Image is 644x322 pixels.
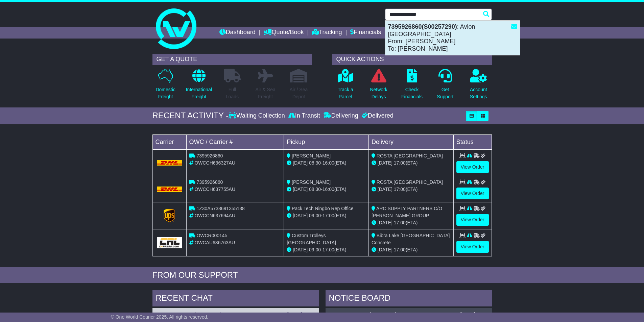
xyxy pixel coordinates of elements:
[360,112,393,120] div: Delivered
[394,160,406,166] span: 17:00
[164,209,175,222] img: GetCarrierServiceLogo
[157,160,182,166] img: DHL.png
[332,54,492,65] div: QUICK ACTIONS
[388,23,457,30] strong: 7395926860(S00257290)
[329,312,369,317] a: OWCAU637038AU
[372,219,451,226] div: (ETA)
[194,213,235,218] span: OWCCN637694AU
[312,27,342,39] a: Tracking
[152,290,319,308] div: RECENT CHAT
[309,187,321,192] span: 08:30
[287,246,366,253] div: - (ETA)
[264,27,304,39] a: Quote/Book
[371,312,395,317] span: S00256841
[377,179,443,185] span: ROSTA [GEOGRAPHIC_DATA]
[453,134,492,149] td: Status
[323,247,334,252] span: 17:00
[293,160,308,166] span: [DATE]
[292,206,353,211] span: Pack Tech Ningbo Rep Office
[470,86,487,100] p: Account Settings
[293,187,308,192] span: [DATE]
[290,86,308,100] p: Air / Sea Depot
[156,312,315,317] div: ( )
[293,247,308,252] span: [DATE]
[196,179,223,185] span: 7395926860
[156,86,175,100] p: Domestic Freight
[287,186,366,193] div: - (ETA)
[326,290,492,308] div: NOTICE BOARD
[456,214,489,226] a: View Order
[372,233,450,245] span: Bibra Lake [GEOGRAPHIC_DATA] Concrete
[194,160,235,166] span: OWCCH636327AU
[372,186,451,193] div: (ETA)
[196,206,244,211] span: 1Z30A5738691355138
[287,112,322,120] div: In Transit
[309,213,321,218] span: 09:00
[378,220,392,225] span: [DATE]
[287,312,315,317] div: [DATE] 09:52
[456,241,489,253] a: View Order
[329,312,488,317] div: ( )
[152,134,186,149] td: Carrier
[460,312,488,317] div: [DATE] 13:03
[337,69,354,104] a: Track aParcel
[152,111,229,121] div: RECENT ACTIVITY -
[292,179,331,185] span: [PERSON_NAME]
[437,86,453,100] p: Get Support
[385,21,520,55] div: : Avion [GEOGRAPHIC_DATA] From: [PERSON_NAME] To: [PERSON_NAME]
[155,69,175,104] a: DomesticFreight
[394,220,406,225] span: 17:00
[470,69,487,104] a: AccountSettings
[377,153,443,158] span: ROSTA [GEOGRAPHIC_DATA]
[152,270,492,280] div: FROM OUR SUPPORT
[152,54,312,65] div: GET A QUOTE
[157,187,182,192] img: DHL.png
[350,27,381,39] a: Financials
[196,312,220,317] span: S00257287
[394,187,406,192] span: 17:00
[287,212,366,219] div: - (ETA)
[372,159,451,167] div: (ETA)
[322,112,360,120] div: Delivering
[436,69,454,104] a: GetSupport
[157,237,182,248] img: GetCarrierServiceLogo
[401,69,423,104] a: CheckFinancials
[194,187,235,192] span: OWCCH637755AU
[292,153,331,158] span: [PERSON_NAME]
[293,213,308,218] span: [DATE]
[456,188,489,199] a: View Order
[323,187,334,192] span: 16:00
[456,161,489,173] a: View Order
[156,312,194,317] a: OWCIT636721AU
[256,86,276,100] p: Air & Sea Freight
[229,112,286,120] div: Waiting Collection
[186,134,284,149] td: OWC / Carrier #
[287,159,366,167] div: - (ETA)
[378,187,392,192] span: [DATE]
[219,27,256,39] a: Dashboard
[111,314,209,320] span: © One World Courier 2025. All rights reserved.
[338,86,353,100] p: Track a Parcel
[368,134,453,149] td: Delivery
[194,240,235,245] span: OWCAU636763AU
[394,247,406,252] span: 17:00
[186,86,212,100] p: International Freight
[378,160,392,166] span: [DATE]
[186,69,212,104] a: InternationalFreight
[196,153,223,158] span: 7395926860
[196,233,227,238] span: OWCR000145
[323,160,334,166] span: 16:00
[369,69,387,104] a: NetworkDelays
[372,246,451,253] div: (ETA)
[323,213,334,218] span: 17:00
[372,206,442,218] span: ARC SUPPLY PARTNERS C/O [PERSON_NAME] GROUP
[378,247,392,252] span: [DATE]
[284,134,369,149] td: Pickup
[370,86,387,100] p: Network Delays
[309,160,321,166] span: 08:30
[401,86,423,100] p: Check Financials
[309,247,321,252] span: 09:00
[287,233,336,245] span: Custom Trolleys [GEOGRAPHIC_DATA]
[224,86,241,100] p: Full Loads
